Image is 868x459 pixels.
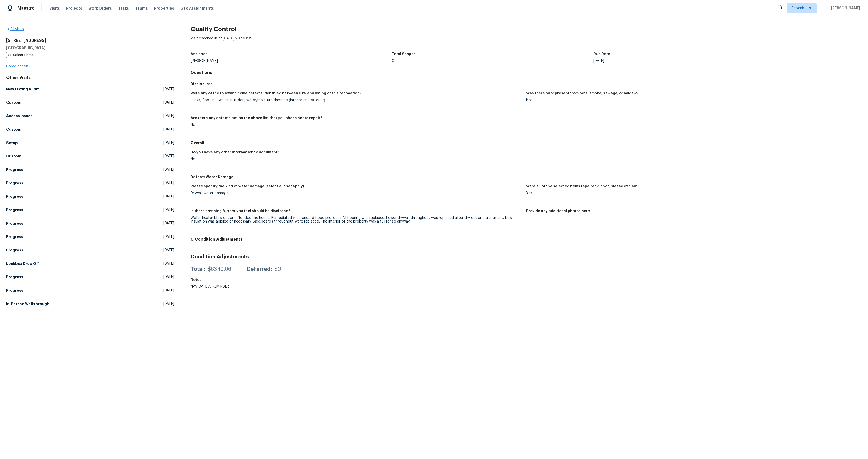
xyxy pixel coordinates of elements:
[163,194,174,199] span: [DATE]
[191,157,522,161] div: No
[135,6,148,11] span: Teams
[163,261,174,266] span: [DATE]
[6,178,174,188] a: Progress[DATE]
[191,70,862,75] h4: Questions
[191,140,862,145] h5: Overall
[6,221,23,226] h5: Progress
[163,301,174,306] span: [DATE]
[191,209,290,213] h5: Is there anything further you feel should be disclosed?
[6,205,174,215] a: Progress[DATE]
[6,192,174,201] a: Progress[DATE]
[208,267,231,272] div: $6340.06
[6,180,23,186] h5: Progress
[191,36,862,49] div: Visit checked in at:
[6,301,49,306] h5: In-Person Walkthrough
[191,52,208,56] h5: Assignee
[6,86,39,92] h5: New Listing Audit
[163,100,174,105] span: [DATE]
[6,113,33,118] h5: Access Issues
[526,191,858,195] div: Yes
[191,191,522,195] div: Drywall water damage
[6,299,174,308] a: In-Person Walkthrough[DATE]
[247,267,272,272] div: Deferred:
[118,6,129,10] span: Tasks
[6,27,24,31] a: All visits
[191,59,392,63] div: [PERSON_NAME]
[6,111,174,121] a: Access Issues[DATE]
[526,92,638,95] h5: Was there odor present from pets, smoke, sewage, or mildew?
[6,127,21,132] h5: Custom
[6,234,23,239] h5: Progress
[163,207,174,212] span: [DATE]
[191,81,862,86] h5: Disclosures
[163,154,174,159] span: [DATE]
[191,237,862,242] h4: 0 Condition Adjustments
[6,138,174,147] a: Setup[DATE]
[6,246,174,255] a: Progress[DATE]
[191,174,862,179] h5: Defect: Water Damage
[6,248,23,253] h5: Progress
[163,167,174,172] span: [DATE]
[154,6,174,11] span: Properties
[6,125,174,134] a: Custom[DATE]
[163,127,174,132] span: [DATE]
[6,165,174,174] a: Progress[DATE]
[6,219,174,228] a: Progress[DATE]
[6,45,174,50] h5: [GEOGRAPHIC_DATA]
[163,113,174,118] span: [DATE]
[49,6,60,11] span: Visits
[163,140,174,145] span: [DATE]
[6,38,174,43] h2: [STREET_ADDRESS]
[163,234,174,239] span: [DATE]
[191,151,279,154] h5: Do you have any other information to document?
[191,267,205,272] div: Total:
[180,6,214,11] span: Geo Assignments
[191,116,322,120] h5: Are there any defects not on the above list that you chose not to repair?
[6,259,174,268] a: Lockbox Drop Off[DATE]
[163,288,174,293] span: [DATE]
[6,288,23,293] h5: Progress
[191,98,522,102] div: Leaks, flooding, water intrusion, water/moisture damage (interior and exterior)
[526,209,590,213] h5: Provide any additional photos here
[6,52,35,58] span: OD Select Home
[526,98,858,102] div: No
[392,52,416,56] h5: Total Scopes
[6,75,174,80] div: Other Visits
[191,254,862,259] h3: Condition Adjustments
[6,207,23,212] h5: Progress
[593,59,795,63] div: [DATE]
[526,185,638,188] h5: Were all of the selected items repaired? If not, please explain.
[6,84,174,94] a: New Listing Audit[DATE]
[6,232,174,241] a: Progress[DATE]
[6,272,174,282] a: Progress[DATE]
[191,216,522,223] div: Water heater blew out and flooded the house. Remediated via standard flood protocol: All flooring...
[191,285,392,288] div: NAVIGATE AI REMINDER
[163,180,174,186] span: [DATE]
[6,167,23,172] h5: Progress
[6,286,174,295] a: Progress[DATE]
[6,194,23,199] h5: Progress
[6,140,18,145] h5: Setup
[163,248,174,253] span: [DATE]
[191,27,862,32] h2: Quality Control
[6,261,39,266] h5: Lockbox Drop Off
[191,92,361,95] h5: Were any of the following home defects identified between D1W and listing of this renovation?
[593,52,610,56] h5: Due Date
[163,274,174,280] span: [DATE]
[275,267,281,272] div: $0
[6,154,21,159] h5: Custom
[163,221,174,226] span: [DATE]
[163,86,174,92] span: [DATE]
[18,6,35,11] span: Maestro
[392,59,593,63] div: 0
[6,98,174,107] a: Custom[DATE]
[191,278,202,282] h5: Notes
[66,6,82,11] span: Projects
[792,6,805,11] span: Phoenix
[6,65,29,68] a: Home details
[6,100,21,105] h5: Custom
[6,274,23,280] h5: Progress
[223,37,251,40] span: [DATE] 20:53 PM
[191,185,304,188] h5: Please specify the kind of water damage (select all that apply)
[829,6,860,11] span: [PERSON_NAME]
